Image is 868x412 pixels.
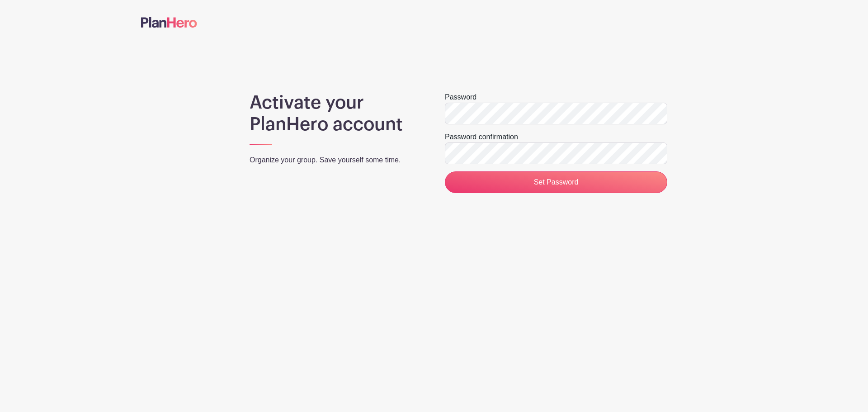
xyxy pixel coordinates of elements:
p: Organize your group. Save yourself some time. [250,155,423,166]
input: Set Password [445,171,667,193]
label: Password confirmation [445,132,518,142]
h1: Activate your PlanHero account [250,92,423,135]
label: Password [445,92,476,103]
img: logo-507f7623f17ff9eddc593b1ce0a138ce2505c220e1c5a4e2b4648c50719b7d32.svg [141,17,197,28]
